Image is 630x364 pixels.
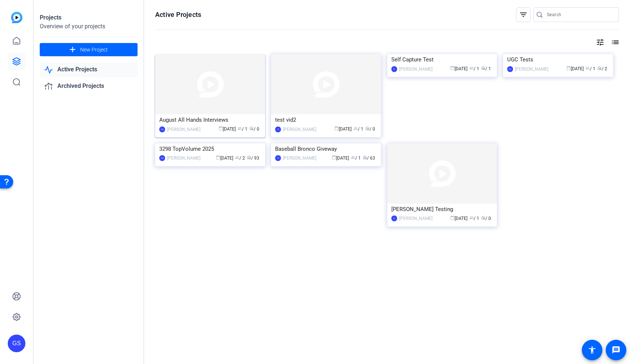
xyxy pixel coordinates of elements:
span: group [235,155,239,160]
div: Projects [40,13,138,22]
div: Self Capture Test [391,54,493,65]
span: group [351,155,355,160]
span: / 2 [597,66,607,71]
span: group [238,126,242,131]
span: [DATE] [216,156,233,161]
span: [DATE] [218,126,236,132]
span: / 1 [585,66,595,71]
span: calendar_today [450,66,455,70]
span: group [469,66,474,70]
div: UGC Tests [507,54,609,65]
div: [PERSON_NAME] Testing [391,204,493,215]
span: / 0 [365,126,375,132]
span: / 1 [353,126,363,132]
span: [DATE] [566,66,584,71]
div: [PERSON_NAME] [283,154,316,162]
input: Search [547,10,613,19]
span: group [585,66,590,70]
a: Active Projects [40,62,138,77]
mat-icon: list [610,38,619,47]
div: Baseball Bronco Giveway [275,143,377,154]
div: GS [159,126,165,132]
div: [PERSON_NAME] [167,154,200,162]
span: New Project [80,46,108,54]
div: TJ [275,126,281,132]
span: / 93 [247,156,259,161]
span: / 0 [481,216,491,221]
a: Archived Projects [40,79,138,94]
h1: Active Projects [155,10,201,19]
button: New Project [40,43,138,56]
span: radio [481,66,485,70]
span: calendar_today [332,155,336,160]
span: group [353,126,358,131]
div: GS [8,335,25,352]
div: Overview of your projects [40,22,138,31]
span: radio [363,155,367,160]
span: / 63 [363,156,375,161]
span: calendar_today [566,66,571,70]
div: [PERSON_NAME] [515,65,548,73]
span: radio [597,66,602,70]
img: blue-gradient.svg [11,12,22,23]
span: calendar_today [450,215,455,220]
span: group [469,215,474,220]
div: [PERSON_NAME] [399,215,433,222]
span: [DATE] [332,156,349,161]
div: TJ [275,155,281,161]
div: TJ [391,66,397,72]
span: calendar_today [218,126,223,131]
div: [PERSON_NAME] [399,65,433,73]
span: / 1 [238,126,248,132]
span: calendar_today [334,126,339,131]
span: radio [249,126,254,131]
mat-icon: message [612,346,620,354]
mat-icon: filter_list [519,10,528,19]
span: [DATE] [450,216,467,221]
span: / 1 [469,216,479,221]
span: [DATE] [450,66,467,71]
span: / 0 [249,126,259,132]
span: [DATE] [334,126,352,132]
span: / 1 [469,66,479,71]
mat-icon: add [68,45,77,54]
div: [PERSON_NAME] [283,126,316,133]
div: TJ [391,215,397,221]
span: / 1 [481,66,491,71]
span: radio [247,155,251,160]
span: / 2 [235,156,245,161]
mat-icon: accessibility [588,346,597,354]
span: radio [365,126,370,131]
div: [PERSON_NAME] [167,126,200,133]
div: GS [159,155,165,161]
div: GS [507,66,513,72]
div: August All Hands Interviews [159,114,261,125]
span: / 1 [351,156,361,161]
div: 3298 TopVolume 2025 [159,143,261,154]
span: radio [481,215,485,220]
span: calendar_today [216,155,220,160]
div: test vid2 [275,114,377,125]
mat-icon: tune [596,38,605,47]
